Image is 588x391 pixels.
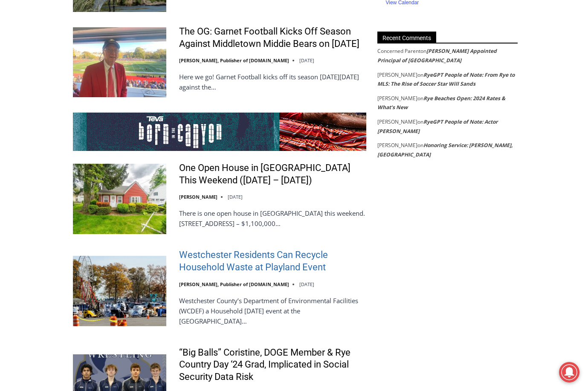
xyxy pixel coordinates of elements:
[73,27,166,97] img: The OG: Garnet Football Kicks Off Season Against Middletown Middie Bears on September 5
[299,57,314,64] time: [DATE]
[179,295,366,326] p: Westchester County’s Department of Environmental Facilities (WCDEF) a Household [DATE] event at t...
[377,141,518,159] footer: on
[179,26,366,50] a: The OG: Garnet Football Kicks Off Season Against Middletown Middie Bears on [DATE]
[215,0,403,83] div: "We would have speakers with experience in local journalism speak to us about their experiences a...
[377,71,417,78] span: [PERSON_NAME]
[299,281,314,287] time: [DATE]
[377,70,518,89] footer: on
[223,85,395,104] span: Intern @ [DOMAIN_NAME]
[228,194,243,200] time: [DATE]
[0,86,86,106] a: Open Tues. - Sun. [PHONE_NUMBER]
[179,162,366,186] a: One Open House in [GEOGRAPHIC_DATA] This Weekend ([DATE] – [DATE])
[377,118,498,135] a: RyeGPT People of Note: Actor [PERSON_NAME]
[377,94,518,112] footer: on
[377,47,420,55] span: Concerned Parent
[179,281,289,287] a: [PERSON_NAME], Publisher of [DOMAIN_NAME]
[179,72,366,92] p: Here we go! Garnet Football kicks off its season [DATE][DATE] against the…
[377,47,497,64] a: [PERSON_NAME] Appointed Principal of [GEOGRAPHIC_DATA]
[73,256,166,326] img: Westchester Residents Can Recycle Household Waste at Playland Event
[377,71,515,88] a: RyeGPT People of Note: From Rye to MLS: The Rise of Soccer Star Will Sands
[377,95,417,102] span: [PERSON_NAME]
[377,142,513,158] a: Honoring Service: [PERSON_NAME], [GEOGRAPHIC_DATA]
[377,117,518,136] footer: on
[179,57,289,64] a: [PERSON_NAME], Publisher of [DOMAIN_NAME]
[205,83,413,106] a: Intern @ [DOMAIN_NAME]
[377,118,417,125] span: [PERSON_NAME]
[73,164,166,234] img: One Open House in Rye This Weekend (August 30 – 31)
[179,194,217,200] a: [PERSON_NAME]
[179,347,366,383] a: “Big Balls” Coristine, DOGE Member & Rye Country Day ‘24 Grad, Implicated in Social Security Data...
[3,88,84,120] span: Open Tues. - Sun. [PHONE_NUMBER]
[377,95,505,111] a: Rye Beaches Open: 2024 Rates & What’s New
[179,249,366,273] a: Westchester Residents Can Recycle Household Waste at Playland Event
[377,142,417,149] span: [PERSON_NAME]
[377,32,436,43] span: Recent Comments
[377,46,518,65] footer: on
[88,53,125,102] div: "[PERSON_NAME]'s draw is the fine variety of pristine raw fish kept on hand"
[179,208,366,229] p: There is one open house in [GEOGRAPHIC_DATA] this weekend. [STREET_ADDRESS] – $1,100,000…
